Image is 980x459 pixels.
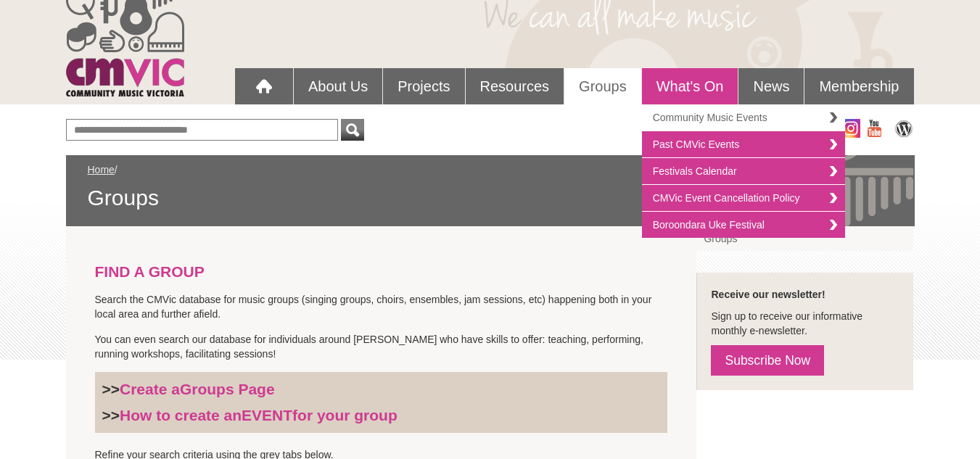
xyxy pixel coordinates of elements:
[88,164,115,175] a: Home
[564,68,641,104] a: Groups
[95,292,668,321] p: Search the CMVic database for music groups (singing groups, choirs, ensembles, jam sessions, etc)...
[383,68,464,104] a: Projects
[893,119,915,138] img: CMVic Blog
[120,407,398,423] a: How to create anEVENTfor your group
[466,68,564,104] a: Resources
[711,309,899,338] p: Sign up to receive our informative monthly e-newsletter.
[95,263,205,280] strong: FIND A GROUP
[738,68,804,104] a: News
[711,345,824,376] a: Subscribe Now
[642,185,845,212] a: CMVic Event Cancellation Policy
[102,380,661,399] h3: >>
[804,68,913,104] a: Membership
[642,212,845,238] a: Boroondara Uke Festival
[642,68,738,104] a: What's On
[294,68,382,104] a: About Us
[841,119,860,138] img: icon-instagram.png
[102,406,661,425] h3: >>
[180,381,275,397] strong: Groups Page
[95,332,668,361] p: You can even search our database for individuals around [PERSON_NAME] who have skills to offer: t...
[120,381,275,397] a: Create aGroups Page
[711,289,825,300] strong: Receive our newsletter!
[88,184,893,212] span: Groups
[696,226,913,251] a: Groups
[642,104,845,131] a: Community Music Events
[88,162,893,212] div: /
[642,158,845,185] a: Festivals Calendar
[642,131,845,158] a: Past CMVic Events
[242,407,292,423] strong: EVENT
